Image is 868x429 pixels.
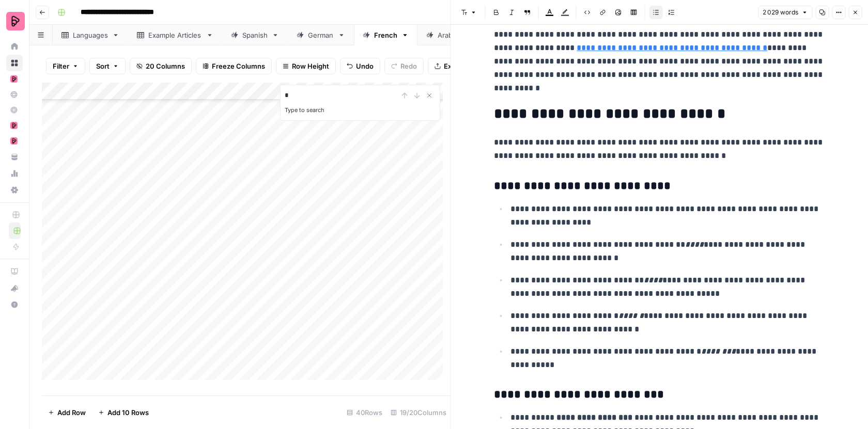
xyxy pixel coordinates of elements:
[292,61,329,71] span: Row Height
[6,38,23,55] a: Home
[6,149,23,165] a: Your Data
[6,12,25,30] img: Preply Logo
[308,30,334,40] div: German
[6,8,23,34] button: Workspace: Preply
[130,58,192,74] button: 20 Columns
[6,263,23,280] a: AirOps Academy
[107,407,149,418] span: Add 10 Rows
[6,182,23,198] a: Settings
[356,61,374,71] span: Undo
[242,30,268,40] div: Spanish
[340,58,380,74] button: Undo
[196,58,272,74] button: Freeze Columns
[57,407,86,418] span: Add Row
[148,30,202,40] div: Example Articles
[10,137,18,145] img: mhz6d65ffplwgtj76gcfkrq5icux
[384,58,424,74] button: Redo
[6,280,23,296] button: What's new?
[222,25,288,45] a: Spanish
[423,89,436,102] button: Close Search
[400,61,417,71] span: Redo
[763,8,798,17] span: 2 029 words
[386,404,451,421] div: 19/20 Columns
[73,30,108,40] div: Languages
[6,55,23,71] a: Browse
[374,30,397,40] div: French
[354,25,417,45] a: French
[276,58,336,74] button: Row Height
[146,61,185,71] span: 20 Columns
[6,165,23,182] a: Usage
[288,25,354,45] a: German
[89,58,126,74] button: Sort
[92,404,155,421] button: Add 10 Rows
[10,122,18,129] img: mhz6d65ffplwgtj76gcfkrq5icux
[46,58,85,74] button: Filter
[53,25,128,45] a: Languages
[10,75,18,83] img: mhz6d65ffplwgtj76gcfkrq5icux
[444,61,481,71] span: Export CSV
[758,6,812,19] button: 2 029 words
[285,106,324,114] label: Type to search
[438,30,458,40] div: Arabic
[417,25,478,45] a: Arabic
[128,25,222,45] a: Example Articles
[42,404,92,421] button: Add Row
[53,61,69,71] span: Filter
[428,58,487,74] button: Export CSV
[7,280,22,296] div: What's new?
[6,296,23,313] button: Help + Support
[343,404,386,421] div: 40 Rows
[96,61,110,71] span: Sort
[212,61,265,71] span: Freeze Columns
